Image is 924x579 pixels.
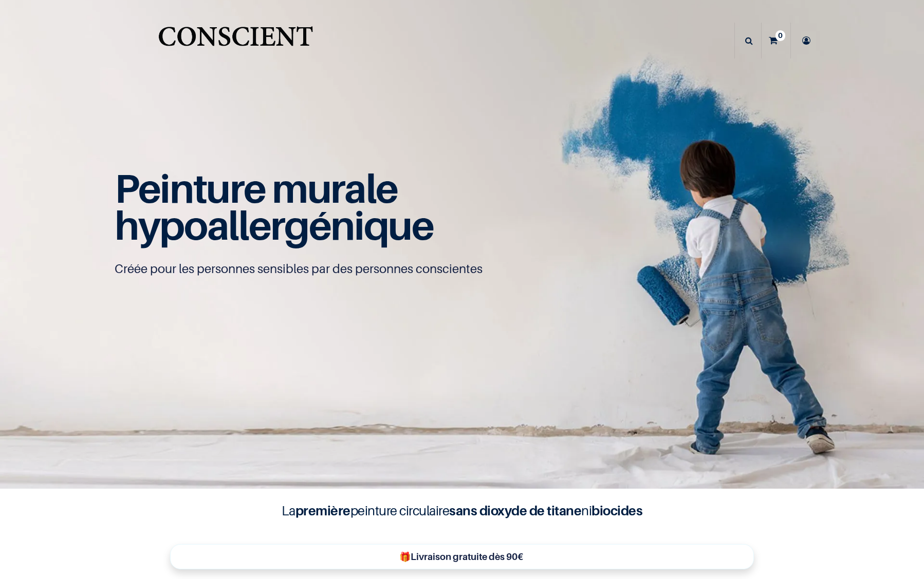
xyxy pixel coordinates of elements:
span: hypoallergénique [115,201,434,249]
a: Logo of Conscient [156,21,315,61]
span: Peinture murale [115,164,398,212]
a: 0 [762,23,790,59]
b: 🎁Livraison gratuite dès 90€ [399,551,523,562]
b: première [295,503,350,518]
b: sans dioxyde de titane [449,503,581,518]
sup: 0 [775,30,785,41]
img: Conscient [156,21,315,61]
b: biocides [592,503,642,518]
p: Créée pour les personnes sensibles par des personnes conscientes [115,261,809,277]
h4: La peinture circulaire ni [256,501,668,520]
